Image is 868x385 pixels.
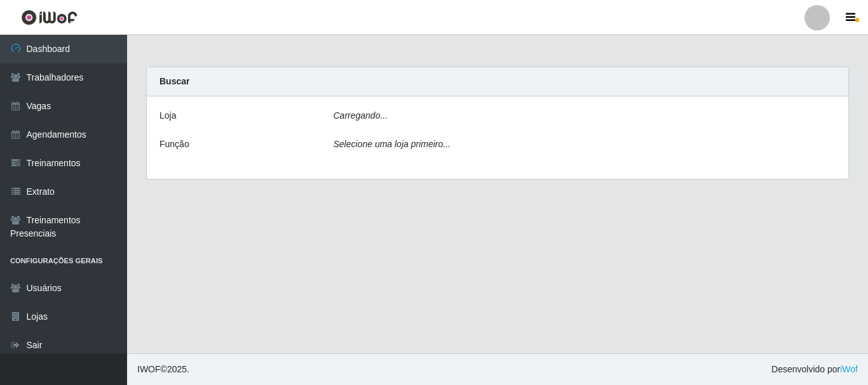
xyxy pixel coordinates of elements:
strong: Buscar [159,76,189,86]
span: IWOF [137,364,161,374]
a: iWof [840,364,858,374]
i: Selecione uma loja primeiro... [334,139,451,149]
span: Desenvolvido por [771,363,858,376]
span: © 2025 . [137,363,189,376]
img: CoreUI Logo [21,10,78,25]
label: Função [159,138,189,151]
label: Loja [159,109,176,122]
i: Carregando... [334,110,388,121]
